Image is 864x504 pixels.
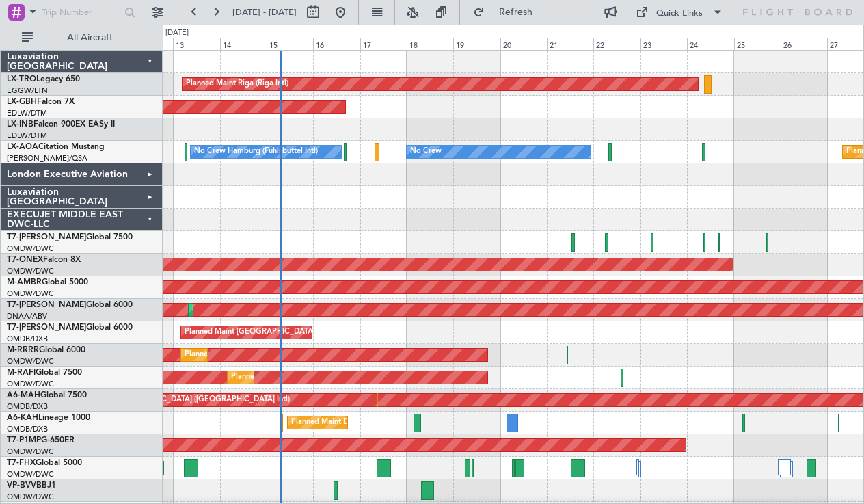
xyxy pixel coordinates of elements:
span: T7-[PERSON_NAME] [7,301,86,309]
input: Trip Number [42,2,120,23]
a: EDLW/DTM [7,108,47,118]
button: Refresh [467,1,549,23]
a: OMDW/DWC [7,266,54,276]
span: LX-INB [7,120,33,129]
a: OMDW/DWC [7,492,54,502]
div: 19 [453,38,500,50]
div: 20 [500,38,547,50]
span: A6-KAH [7,414,38,422]
div: No Crew Hamburg (Fuhlsbuttel Intl) [194,142,318,162]
a: OMDB/DXB [7,334,48,344]
a: M-RAFIGlobal 7500 [7,369,82,377]
span: T7-[PERSON_NAME] [7,233,86,241]
a: LX-GBHFalcon 7X [7,98,75,106]
a: T7-[PERSON_NAME]Global 7500 [7,233,133,241]
span: Refresh [487,8,545,17]
a: A6-KAHLineage 1000 [7,414,90,422]
div: Unplanned Maint [GEOGRAPHIC_DATA] ([GEOGRAPHIC_DATA] Intl) [52,390,290,410]
a: OMDW/DWC [7,379,54,389]
span: T7-P1MP [7,436,41,445]
span: LX-TRO [7,75,36,83]
span: All Aircraft [36,33,144,42]
a: T7-P1MPG-650ER [7,436,75,445]
div: 26 [781,38,827,50]
div: No Crew [410,142,442,162]
div: 21 [547,38,593,50]
span: T7-FHX [7,459,36,467]
button: Quick Links [629,1,730,23]
span: M-RAFI [7,369,36,377]
a: DNAA/ABV [7,311,47,321]
a: EGGW/LTN [7,85,48,96]
div: Planned Maint Dubai (Al Maktoum Intl) [231,367,366,388]
span: T7-[PERSON_NAME] [7,323,86,332]
a: M-RRRRGlobal 6000 [7,346,85,354]
span: A6-MAH [7,391,40,399]
a: M-AMBRGlobal 5000 [7,278,88,287]
div: Planned Maint Dubai (Al Maktoum Intl) [185,345,319,365]
a: [PERSON_NAME]/QSA [7,153,87,163]
div: Planned Maint Dubai (Al Maktoum Intl) [192,300,327,320]
a: A6-MAHGlobal 7500 [7,391,87,399]
a: LX-TROLegacy 650 [7,75,80,83]
a: T7-[PERSON_NAME]Global 6000 [7,323,133,332]
span: M-RRRR [7,346,39,354]
div: [DATE] [165,27,189,39]
span: LX-AOA [7,143,38,151]
div: 13 [173,38,219,50]
div: Planned Maint Riga (Riga Intl) [186,74,288,94]
a: OMDW/DWC [7,289,54,299]
div: Planned Maint Dubai (Al Maktoum Intl) [291,412,426,433]
div: 18 [407,38,453,50]
a: VP-BVVBBJ1 [7,481,56,490]
a: T7-[PERSON_NAME]Global 6000 [7,301,133,309]
a: OMDB/DXB [7,424,48,434]
div: 17 [360,38,407,50]
div: 23 [640,38,687,50]
div: 14 [220,38,267,50]
span: M-AMBR [7,278,42,287]
a: LX-AOACitation Mustang [7,143,105,151]
span: [DATE] - [DATE] [232,6,297,18]
div: 15 [267,38,313,50]
button: All Aircraft [15,27,148,49]
span: LX-GBH [7,98,37,106]
div: 25 [734,38,781,50]
a: OMDW/DWC [7,356,54,367]
a: OMDW/DWC [7,243,54,254]
a: T7-ONEXFalcon 8X [7,256,81,264]
a: LX-INBFalcon 900EX EASy II [7,120,115,129]
a: EDLW/DTM [7,131,47,141]
a: OMDW/DWC [7,447,54,457]
a: T7-FHXGlobal 5000 [7,459,82,467]
div: 24 [687,38,733,50]
div: 22 [593,38,640,50]
div: Quick Links [656,7,703,21]
span: VP-BVV [7,481,36,490]
div: 16 [313,38,360,50]
a: OMDW/DWC [7,469,54,479]
span: T7-ONEX [7,256,43,264]
a: OMDB/DXB [7,401,48,412]
div: Planned Maint [GEOGRAPHIC_DATA] ([GEOGRAPHIC_DATA] Intl) [185,322,413,343]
